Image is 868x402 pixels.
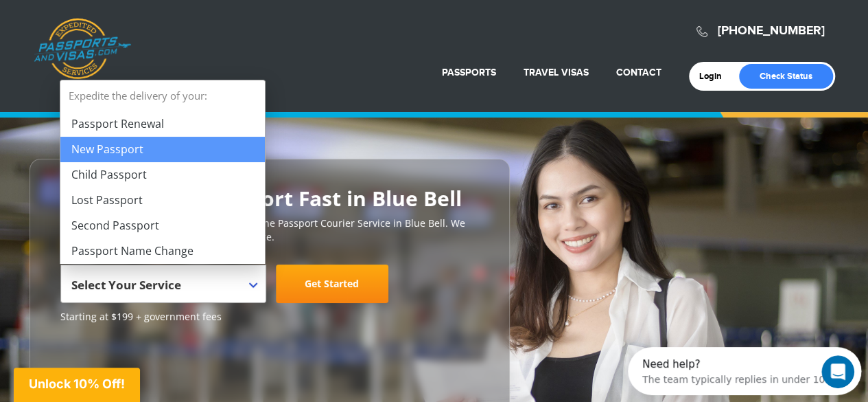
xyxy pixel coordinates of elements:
div: Need help? [14,12,207,23]
a: [PHONE_NUMBER] [718,23,825,38]
iframe: Customer reviews powered by Trustpilot [60,331,163,399]
span: Select Your Service [71,277,181,293]
span: Starting at $199 + government fees [60,310,479,324]
p: [DOMAIN_NAME] is the #1 most trusted online Passport Courier Service in Blue Bell. We save you ti... [60,216,479,244]
a: Travel Visas [524,67,589,78]
div: Unlock 10% Off! [14,368,140,402]
a: Get Started [276,265,388,303]
a: Passports & [DOMAIN_NAME] [34,18,131,80]
li: Lost Passport [60,188,265,213]
a: Check Status [739,64,833,89]
div: The team typically replies in under 10m [14,23,207,37]
div: Open Intercom Messenger [5,5,247,43]
li: Passport Renewal [60,111,265,137]
li: Child Passport [60,162,265,188]
h2: Get Your U.S. Passport Fast in Blue Bell [60,187,479,210]
li: New Passport [60,137,265,162]
iframe: Intercom live chat discovery launcher [628,347,861,395]
a: Login [699,71,731,82]
iframe: Intercom live chat [821,355,854,388]
a: Passports [442,67,496,78]
li: Second Passport [60,213,265,238]
li: Passport Name Change [60,238,265,264]
a: Contact [616,67,661,78]
span: Select Your Service [60,265,266,303]
strong: Expedite the delivery of your: [60,80,265,111]
span: Unlock 10% Off! [29,377,125,391]
span: Select Your Service [71,270,252,309]
li: Expedite the delivery of your: [60,80,265,264]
